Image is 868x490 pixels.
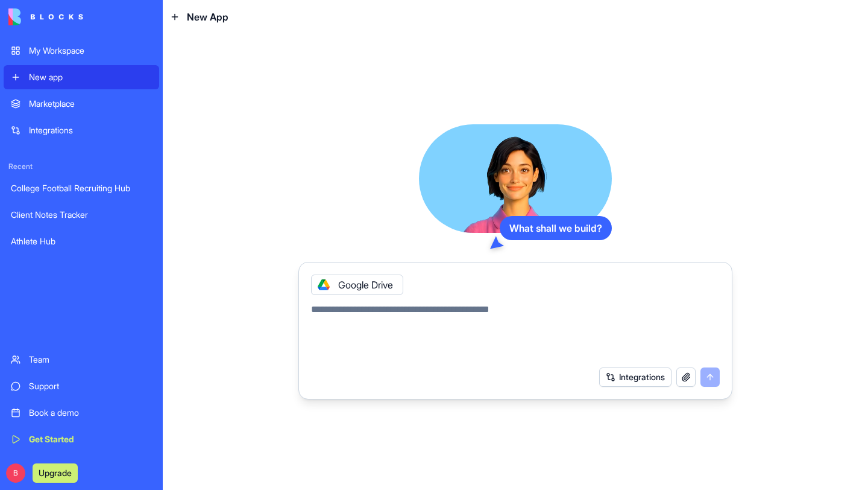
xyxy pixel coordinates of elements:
[500,216,612,240] div: What shall we build?
[29,124,152,136] div: Integrations
[29,407,152,419] div: Book a demo
[4,65,159,89] a: New app
[33,463,78,483] button: Upgrade
[4,92,159,116] a: Marketplace
[599,367,671,387] button: Integrations
[8,8,83,25] img: logo
[29,45,152,57] div: My Workspace
[4,203,159,227] a: Client Notes Tracker
[4,118,159,142] a: Integrations
[29,98,152,110] div: Marketplace
[187,10,228,24] span: New App
[4,176,159,200] a: College Football Recruiting Hub
[4,374,159,398] a: Support
[29,433,152,445] div: Get Started
[311,275,403,295] div: Google Drive
[4,427,159,451] a: Get Started
[4,401,159,425] a: Book a demo
[4,348,159,372] a: Team
[29,354,152,366] div: Team
[29,380,152,392] div: Support
[11,235,152,247] div: Athlete Hub
[29,71,152,83] div: New app
[4,39,159,63] a: My Workspace
[4,162,159,171] span: Recent
[33,466,78,479] a: Upgrade
[11,182,152,194] div: College Football Recruiting Hub
[11,209,152,221] div: Client Notes Tracker
[4,229,159,253] a: Athlete Hub
[6,463,25,483] span: B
